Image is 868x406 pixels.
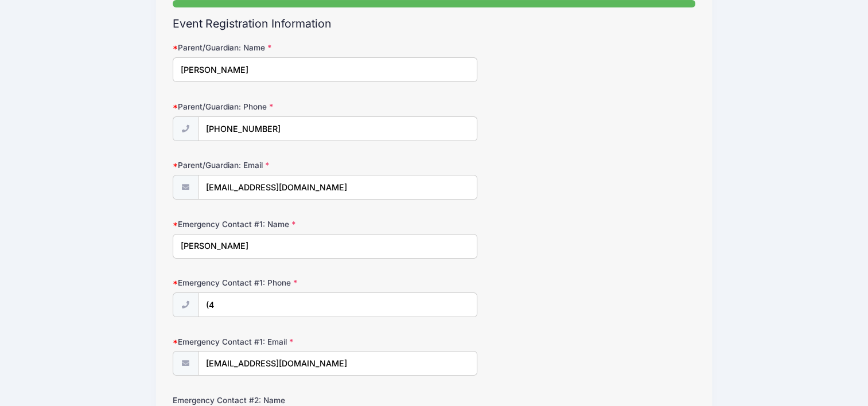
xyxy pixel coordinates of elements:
[173,218,347,230] label: Emergency Contact #1: Name
[198,175,478,200] input: email@email.com
[173,101,347,112] label: Parent/Guardian: Phone
[173,395,347,406] label: Emergency Contact #2: Name
[173,159,347,171] label: Parent/Guardian: Email
[173,42,347,53] label: Parent/Guardian: Name
[198,292,478,317] input: (xxx) xxx-xxxx
[198,351,478,376] input: email@email.com
[173,336,347,348] label: Emergency Contact #1: Email
[198,116,478,141] input: (xxx) xxx-xxxx
[173,277,347,288] label: Emergency Contact #1: Phone
[173,17,695,30] h2: Event Registration Information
